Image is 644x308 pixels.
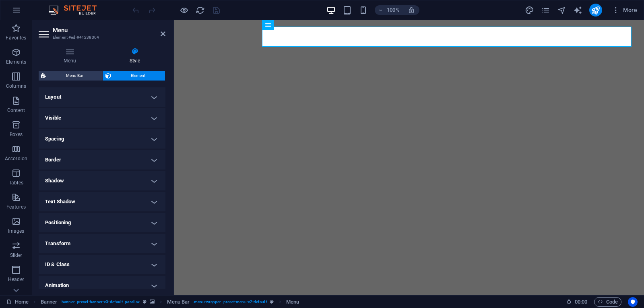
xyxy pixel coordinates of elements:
p: Accordion [5,155,27,162]
h4: Visible [39,108,165,128]
h4: Text Shadow [39,192,165,211]
span: 00 00 [575,297,587,307]
p: Content [7,107,25,114]
button: Menu Bar [39,71,103,81]
i: Navigator [557,6,566,15]
h4: Animation [39,276,165,295]
span: Click to select. Double-click to edit [41,297,58,307]
button: text_generator [573,5,583,15]
a: Click to cancel selection. Double-click to open Pages [6,297,29,307]
button: Usercentrics [628,297,638,307]
button: design [525,5,535,15]
button: Element [103,71,165,81]
span: More [612,6,637,14]
h4: Transform [39,234,165,253]
h4: ID & Class [39,255,165,274]
h4: Shadow [39,171,165,190]
span: . banner .preset-banner-v3-default .parallax [60,297,140,307]
button: Click here to leave preview mode and continue editing [179,5,189,15]
button: publish [589,4,602,17]
i: AI Writer [573,6,582,15]
nav: breadcrumb [41,297,299,307]
button: More [609,4,640,17]
i: This element is a customizable preset [270,300,274,304]
span: Click to select. Double-click to edit [167,297,190,307]
h6: Session time [566,297,588,307]
h3: Element #ed-941238304 [53,34,149,41]
h4: Spacing [39,129,165,149]
span: Menu Bar [49,71,100,81]
span: Element [114,71,163,81]
h4: Style [104,48,165,64]
p: Features [6,204,26,210]
h4: Border [39,150,165,170]
i: This element is a customizable preset [143,300,147,304]
h4: Menu [39,48,104,64]
span: : [580,299,582,305]
h2: Menu [53,27,165,34]
span: . menu-wrapper .preset-menu-v2-default [193,297,266,307]
img: Editor Logo [46,5,107,15]
i: Pages (Ctrl+Alt+S) [541,6,550,15]
p: Images [8,228,25,234]
p: Slider [10,252,23,258]
h6: 100% [387,5,400,15]
p: Favorites [6,35,26,41]
p: Tables [9,180,23,186]
h4: Positioning [39,213,165,232]
button: navigator [557,5,567,15]
p: Header [8,276,24,283]
i: This element contains a background [150,300,155,304]
h4: Layout [39,87,165,107]
i: On resize automatically adjust zoom level to fit chosen device. [408,6,415,14]
i: Publish [591,6,600,15]
span: Code [598,297,618,307]
p: Columns [6,83,26,89]
span: Click to select. Double-click to edit [286,297,299,307]
i: Reload page [196,6,205,15]
i: Design (Ctrl+Alt+Y) [525,6,534,15]
button: 100% [375,5,403,15]
button: reload [195,5,205,15]
p: Elements [6,59,27,65]
button: Code [594,297,621,307]
button: pages [541,5,551,15]
p: Boxes [10,131,23,138]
